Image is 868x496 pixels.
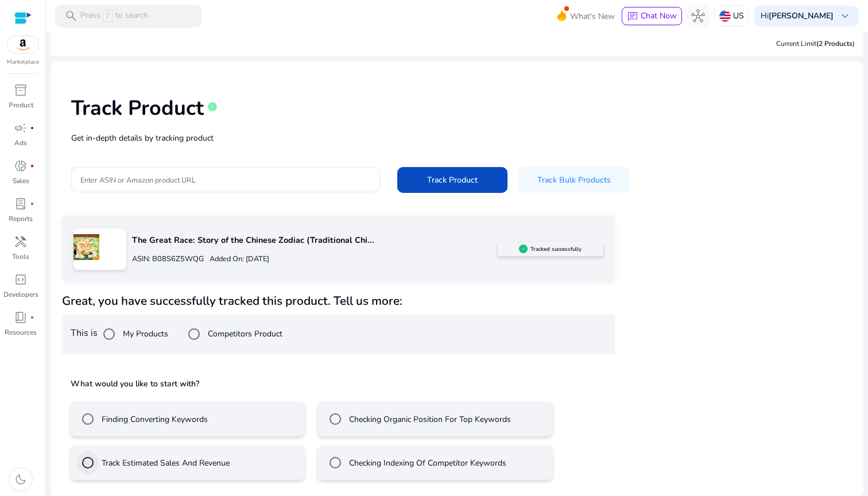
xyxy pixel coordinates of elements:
[99,413,208,425] label: Finding Converting Keywords
[9,100,33,110] p: Product
[769,10,834,21] b: [PERSON_NAME]
[816,39,852,48] span: (2 Products
[80,10,148,22] p: Press to search
[14,83,28,97] span: inventory_2
[14,138,27,148] p: Ads
[206,328,282,340] label: Competitors Product
[719,10,731,22] img: us.svg
[7,36,38,53] img: amazon.svg
[641,10,677,21] span: Chat Now
[30,315,34,320] span: fiber_manual_record
[9,214,33,224] p: Reports
[14,311,28,324] span: book_4
[14,472,28,486] span: dark_mode
[62,314,615,354] div: This is
[347,413,511,425] label: Checking Organic Position For Top Keywords
[14,159,28,173] span: donut_small
[73,234,99,260] img: 91wZU4i7FBL.jpg
[62,294,615,308] h4: Great, you have successfully tracked this product. Tell us more:
[121,328,168,340] label: My Products
[5,327,37,338] p: Resources
[347,457,506,469] label: Checking Indexing Of Competitor Keywords
[207,101,218,113] span: info
[570,6,615,26] span: What's New
[427,174,478,186] span: Track Product
[7,58,39,67] p: Marketplace
[30,201,34,206] span: fiber_manual_record
[71,96,204,121] h1: Track Product
[71,378,606,390] h5: What would you like to start with?
[687,5,710,28] button: hub
[622,7,682,25] button: chatChat Now
[13,176,29,186] p: Sales
[519,167,629,193] button: Track Bulk Products
[691,9,705,23] span: hub
[537,174,611,186] span: Track Bulk Products
[99,457,230,469] label: Track Estimated Sales And Revenue
[132,254,204,265] p: ASIN: B08S6Z5WQG
[3,289,38,300] p: Developers
[14,197,28,211] span: lab_profile
[838,9,852,23] span: keyboard_arrow_down
[14,235,28,249] span: handyman
[14,121,28,135] span: campaign
[397,167,507,193] button: Track Product
[519,245,528,253] img: sellerapp_active
[776,38,855,49] div: Current Limit )
[103,10,113,22] span: /
[30,164,34,168] span: fiber_manual_record
[733,6,744,26] p: US
[30,126,34,130] span: fiber_manual_record
[204,254,269,265] p: Added On: [DATE]
[530,246,582,253] h5: Tracked successfully
[627,11,638,22] span: chat
[12,251,29,262] p: Tools
[71,132,843,144] p: Get in-depth details by tracking product
[14,273,28,286] span: code_blocks
[64,9,78,23] span: search
[132,234,497,247] p: The Great Race: Story of the Chinese Zodiac (Traditional Chi...
[761,12,834,20] p: Hi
